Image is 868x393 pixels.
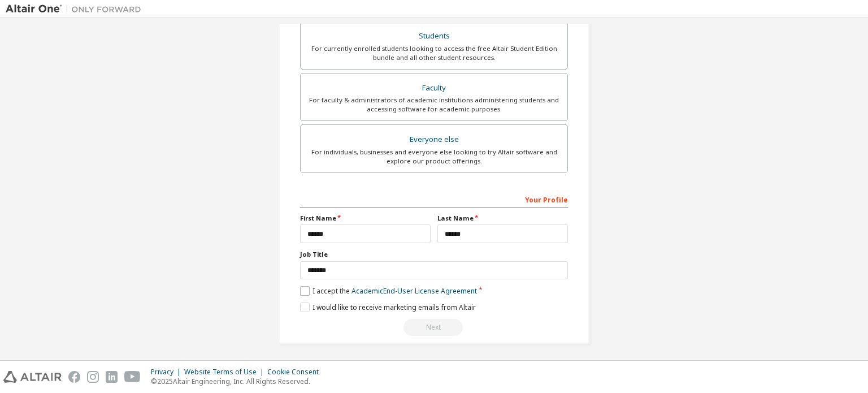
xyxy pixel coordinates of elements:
[307,44,561,62] div: For currently enrolled students looking to access the free Altair Student Edition bundle and all ...
[300,214,431,223] label: First Name
[437,214,568,223] label: Last Name
[300,190,568,208] div: Your Profile
[3,371,62,383] img: altair_logo.svg
[184,368,267,377] div: Website Terms of Use
[307,96,561,114] div: For faculty & administrators of academic institutions administering students and accessing softwa...
[106,371,118,383] img: linkedin.svg
[6,3,147,15] img: Altair One
[307,28,561,44] div: Students
[87,371,99,383] img: instagram.svg
[151,377,325,386] p: © 2025 Altair Engineering, Inc. All Rights Reserved.
[300,303,476,312] label: I would like to receive marketing emails from Altair
[300,286,477,296] label: I accept the
[151,368,184,377] div: Privacy
[300,250,568,259] label: Job Title
[307,132,561,148] div: Everyone else
[307,80,561,96] div: Faculty
[267,368,325,377] div: Cookie Consent
[68,371,80,383] img: facebook.svg
[351,286,477,296] a: Academic End-User License Agreement
[307,148,561,166] div: For individuals, businesses and everyone else looking to try Altair software and explore our prod...
[124,371,141,383] img: youtube.svg
[300,319,568,336] div: Read and acccept EULA to continue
